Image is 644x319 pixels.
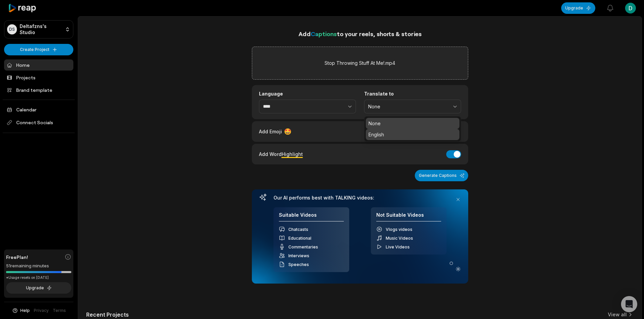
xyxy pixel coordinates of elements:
[288,253,309,258] span: Interviews
[7,24,17,34] div: DS
[6,254,28,261] span: Free Plan!
[608,311,627,318] a: View all
[4,72,73,83] a: Projects
[364,91,461,97] label: Translate to
[386,244,410,249] span: Live Videos
[368,104,448,110] span: None
[20,308,30,314] span: Help
[561,2,595,14] button: Upgrade
[53,308,66,314] a: Terms
[288,244,318,249] span: Commentaries
[259,91,356,97] label: Language
[415,170,468,181] button: Generate Captions
[364,100,461,114] button: None
[86,311,129,318] h2: Recent Projects
[6,275,71,280] div: *Usage resets on [DATE]
[386,236,413,241] span: Music Videos
[288,236,311,241] span: Educational
[34,308,49,314] a: Privacy
[621,296,637,312] div: Open Intercom Messenger
[376,212,441,222] h4: Not Suitable Videos
[4,59,73,71] a: Home
[279,212,344,222] h4: Suitable Videos
[386,227,412,232] span: Vlogs videos
[368,120,457,127] p: None
[259,128,282,135] span: Add Emoji
[368,131,457,138] p: English
[311,30,337,37] span: Captions
[4,84,73,96] a: Brand template
[6,263,71,269] div: 51 remaining minutes
[4,116,73,129] span: Connect Socials
[259,150,303,159] div: Add Word
[12,308,30,314] button: Help
[282,151,303,157] span: Highlight
[284,127,291,136] span: 🤩
[6,282,71,294] button: Upgrade
[4,104,73,115] a: Calendar
[364,116,461,142] div: None
[288,227,308,232] span: Chatcasts
[273,195,447,201] h3: Our AI performs best with TALKING videos:
[252,29,468,38] h1: Add to your reels, shorts & stories
[288,262,309,267] span: Speeches
[20,23,62,35] p: Deltafzns's Studio
[4,44,73,55] button: Create Project
[325,59,395,67] label: Stop Throwing Stuff At Me!.mp4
